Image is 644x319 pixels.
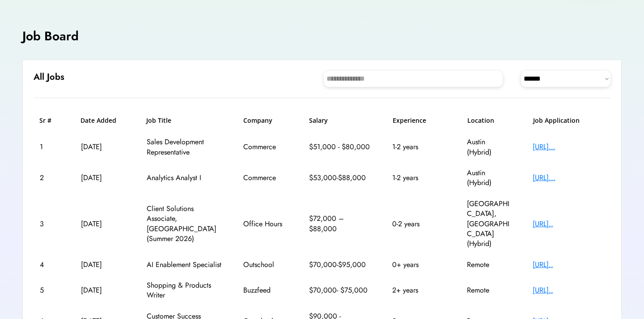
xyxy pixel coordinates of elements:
div: Outschool [243,260,288,270]
div: Commerce [243,173,288,183]
div: $70,000-$95,000 [309,260,372,270]
h4: Job Board [22,27,79,45]
div: [URL].. [533,260,604,270]
div: Buzzfeed [243,285,288,295]
div: [URL].. [533,219,604,229]
div: [URL]... [533,142,604,152]
div: $51,000 - $80,000 [309,142,372,152]
div: [URL]... [533,173,604,183]
div: [URL].. [533,285,604,295]
div: 1-2 years [392,173,446,183]
div: [DATE] [81,260,126,270]
div: $53,000-$88,000 [309,173,372,183]
div: 3 [40,219,60,229]
div: Analytics Analyst I [147,173,223,183]
div: [DATE] [81,219,126,229]
div: Sales Development Representative [147,137,223,157]
div: 0+ years [392,260,446,270]
h6: Sr # [39,116,59,125]
div: $70,000- $75,000 [309,285,372,295]
div: Austin (Hybrid) [467,137,512,157]
h6: Company [243,116,288,125]
div: 0-2 years [392,219,446,229]
div: Shopping & Products Writer [147,280,223,301]
div: AI Enablement Specialist [147,260,223,270]
div: 2 [40,173,60,183]
div: $72,000 – $88,000 [309,214,372,234]
div: [DATE] [81,142,126,152]
h6: All Jobs [34,71,64,83]
h6: Job Title [146,116,171,125]
h6: Experience [393,116,446,125]
div: 4 [40,260,60,270]
div: Austin (Hybrid) [467,168,512,188]
h6: Salary [309,116,372,125]
div: Remote [467,260,512,270]
div: 5 [40,285,60,295]
div: Commerce [243,142,288,152]
div: 2+ years [392,285,446,295]
div: [DATE] [81,173,126,183]
div: [GEOGRAPHIC_DATA], [GEOGRAPHIC_DATA] (Hybrid) [467,199,512,249]
div: Remote [467,285,512,295]
h6: Job Application [533,116,605,125]
div: Office Hours [243,219,288,229]
div: 1-2 years [392,142,446,152]
h6: Location [467,116,512,125]
div: [DATE] [81,285,126,295]
div: Client Solutions Associate, [GEOGRAPHIC_DATA] (Summer 2026) [147,204,223,244]
div: 1 [40,142,60,152]
h6: Date Added [80,116,125,125]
